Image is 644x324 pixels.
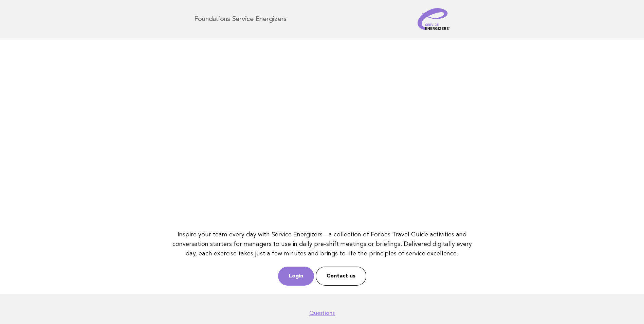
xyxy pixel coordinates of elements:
iframe: YouTube video player [169,47,475,219]
h1: Foundations Service Energizers [194,16,287,22]
p: Inspire your team every day with Service Energizers—a collection of Forbes Travel Guide activitie... [169,230,475,258]
a: Questions [309,310,335,317]
img: Service Energizers [418,8,450,30]
a: Contact us [316,267,366,286]
a: Login [278,267,314,286]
